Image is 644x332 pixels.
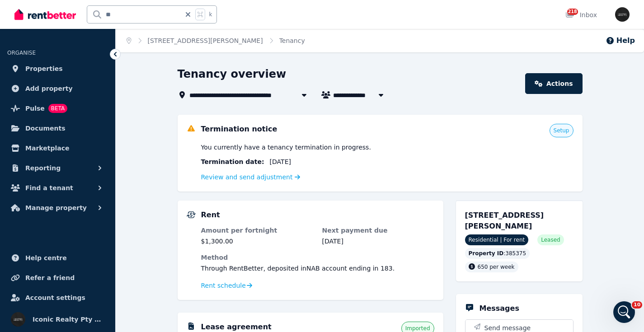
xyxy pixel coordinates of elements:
dd: $1,300.00 [201,237,313,246]
span: Pulse [25,103,45,114]
h5: Rent [201,210,220,220]
span: k [209,11,212,18]
a: PulseBETA [7,99,108,117]
a: [STREET_ADDRESS][PERSON_NAME] [148,37,263,44]
span: [DATE] [270,157,291,166]
a: Properties [7,60,108,78]
h5: Messages [479,303,519,314]
a: Account settings [7,289,108,307]
a: Documents [7,119,108,137]
div: When contacting us, please include: [14,105,166,114]
span: Account settings [25,292,85,303]
a: Marketplace [7,139,108,157]
iframe: Intercom live chat [613,301,635,323]
div: Close [159,4,175,20]
dd: [DATE] [322,237,434,246]
div: - it should be positioned at the bottom right of your screen. [14,25,166,52]
span: Help centre [25,253,67,263]
a: Review and send adjustment [201,173,301,181]
span: Tenancy [279,36,305,45]
span: Find a tenant [25,182,73,193]
span: Properties [25,63,63,74]
a: Help centre [7,249,108,267]
span: Property ID [469,250,504,257]
span: Add property [25,83,73,94]
h5: Termination notice [201,124,277,135]
button: Reporting [7,159,108,177]
img: Rental Payments [187,211,196,218]
button: Start recording [57,263,65,270]
span: 650 per week [478,264,515,270]
div: yes but ill need an answer [76,213,174,233]
li: Tenant email addresses [21,129,166,138]
div: Iconic says… [7,213,174,240]
div: The RentBetter Team says… [7,186,174,213]
div: yes but ill need an answer [83,218,166,227]
span: ORGANISE [7,50,36,56]
button: Gif picker [28,263,36,270]
button: go back [6,4,23,21]
span: Reporting [25,163,61,173]
h1: Tenancy overview [178,67,287,81]
button: Manage property [7,199,108,217]
span: Through RentBetter , deposited in NAB account ending in 183 . [201,265,395,272]
li: When you last sent the agreements [21,140,166,149]
span: Iconic Realty Pty Ltd [33,314,104,325]
dt: Method [201,253,434,262]
span: 10 [632,301,642,309]
span: Manage property [25,202,87,213]
span: [STREET_ADDRESS][PERSON_NAME] [465,211,544,230]
dt: Next payment due [322,226,434,235]
a: Add property [7,79,108,98]
b: Look for a navy blue circle with a message bubble [14,26,133,42]
nav: Breadcrumb [116,29,316,52]
p: The team can also help [44,11,113,20]
div: Inbox [565,10,597,19]
div: Is that what you were looking for? [7,186,129,206]
img: Iconic Realty Pty Ltd [615,7,630,22]
div: If it's still not visible, you can alternatively for assistance with your lease agreement deliver... [14,56,166,101]
img: Profile image for The RentBetter Team [26,5,40,19]
button: Upload attachment [43,263,50,270]
a: Rent schedule [201,281,253,290]
button: Send a message… [155,259,169,274]
a: Refer a friend [7,269,108,287]
button: Find a tenant [7,179,108,197]
button: Home [141,4,159,21]
span: 218 [567,9,578,15]
div: : 385375 [465,248,530,259]
span: Imported [405,325,430,332]
textarea: Message… [8,244,173,259]
dt: Amount per fortnight [201,226,313,235]
span: Residential | For rent [465,234,529,245]
h1: The RentBetter Team [44,5,119,11]
span: You currently have a tenancy termination in progress. [201,143,371,152]
b: email us directly at [14,66,132,82]
span: Refer a friend [25,272,75,283]
span: Leased [541,236,560,243]
a: Actions [525,73,582,94]
a: [EMAIL_ADDRESS][DOMAIN_NAME] [22,75,132,82]
img: RentBetter [14,8,76,21]
span: Marketplace [25,143,69,154]
div: Is that what you were looking for? [14,191,122,200]
span: Rent schedule [201,281,246,290]
img: Iconic Realty Pty Ltd [11,312,25,327]
span: Documents [25,123,66,134]
div: Our team is available 9:00am - 6:30pm (AEDT), [DATE] to [DATE], and we'll investigate the backend... [14,153,166,180]
span: BETA [48,104,67,113]
span: Termination date : [201,157,264,166]
span: Setup [554,127,569,134]
button: Help [606,35,635,46]
a: Source reference 8598176: [118,45,125,52]
li: Property address: [STREET_ADDRESS] [21,119,166,127]
button: Emoji picker [14,263,21,270]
